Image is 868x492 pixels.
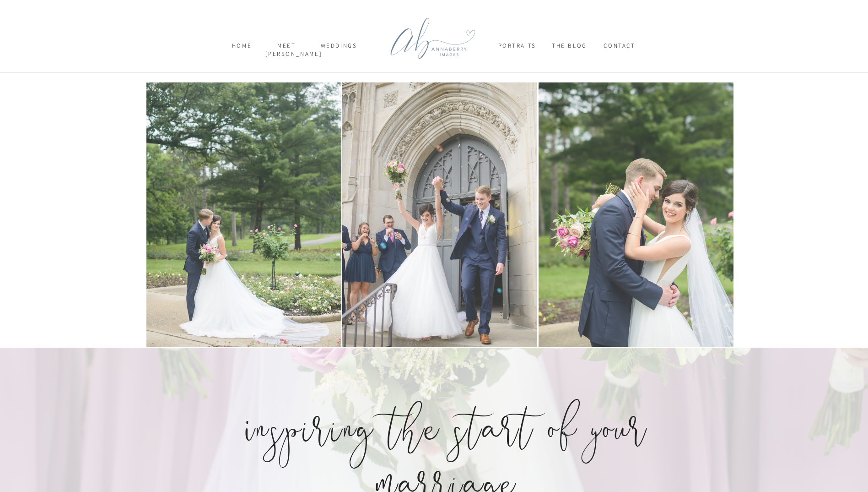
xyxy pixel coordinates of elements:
a: THE BLOG [546,42,593,58]
a: Portraits [498,42,536,58]
a: weddings [317,42,361,58]
a: meet [PERSON_NAME] [265,42,308,58]
a: home [226,42,258,58]
a: CONTACT [597,42,642,58]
